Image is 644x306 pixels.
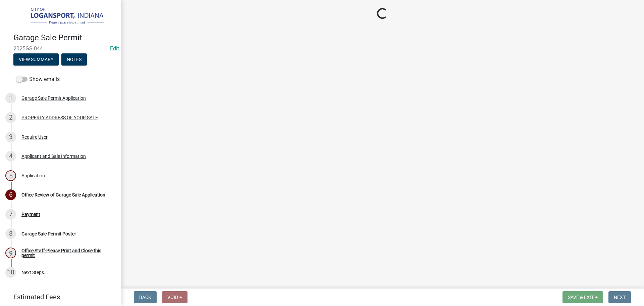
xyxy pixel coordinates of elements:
[5,170,16,181] div: 5
[13,57,59,62] wm-modal-confirm: Summary
[5,112,16,123] div: 2
[110,45,119,52] a: Edit
[5,228,16,239] div: 8
[5,267,16,278] div: 10
[5,290,110,304] a: Estimated Fees
[13,45,107,52] span: 2025GS-044
[61,57,87,62] wm-modal-confirm: Notes
[167,295,178,300] span: Void
[21,212,40,217] div: Payment
[608,291,631,303] button: Next
[134,291,157,303] button: Back
[13,7,110,26] img: City of Logansport, Indiana
[16,75,60,83] label: Show emails
[61,53,87,65] button: Notes
[21,154,86,159] div: Applicant and Sale Information
[162,291,187,303] button: Void
[139,295,151,300] span: Back
[110,45,119,52] wm-modal-confirm: Edit Application Number
[13,53,59,65] button: View Summary
[21,96,86,100] div: Garage Sale Permit Application
[13,33,115,43] h4: Garage Sale Permit
[5,209,16,220] div: 7
[614,295,626,300] span: Next
[5,189,16,200] div: 6
[21,135,48,139] div: Require User
[568,295,594,300] span: Save & Exit
[5,151,16,162] div: 4
[21,115,98,120] div: PROPERTY ADDRESS OF YOUR SALE
[21,173,45,178] div: Application
[21,248,110,258] div: Office Staff-Please Print and Close this permit
[21,231,76,236] div: Garage Sale Permit Poster
[562,291,603,303] button: Save & Exit
[21,192,105,197] div: Office Review of Garage Sale Application
[5,93,16,103] div: 1
[5,248,16,258] div: 9
[5,132,16,142] div: 3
